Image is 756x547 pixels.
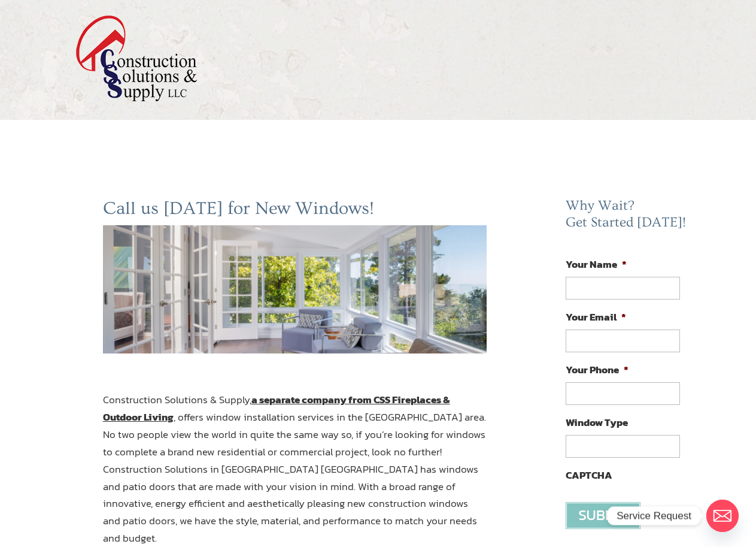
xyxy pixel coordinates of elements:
a: Email [706,500,739,532]
label: Your Name [566,258,627,271]
h2: Call us [DATE] for New Windows! [103,198,487,225]
img: windows-jacksonville-fl-ormond-beach-fl-construction-solutions [103,225,487,353]
h2: Why Wait? Get Started [DATE]! [566,198,689,237]
strong: a separate company from CSS Fireplaces & Outdoor Living [103,392,450,425]
img: logo [75,15,198,102]
label: Your Email [566,310,626,324]
label: Your Phone [566,363,629,376]
label: Window Type [566,416,628,429]
input: Submit [566,502,640,529]
label: CAPTCHA [566,469,612,482]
